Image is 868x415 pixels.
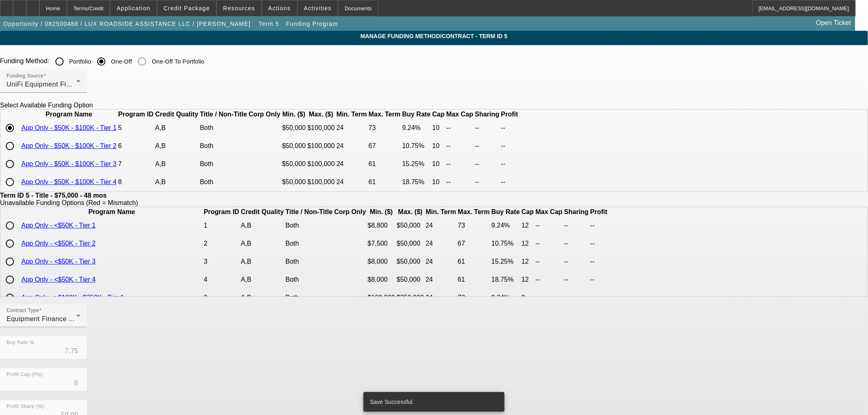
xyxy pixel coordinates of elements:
[535,271,563,288] td: --
[282,173,306,191] td: $50,000
[268,5,291,11] span: Actions
[446,119,474,137] td: --
[564,253,589,270] td: --
[432,155,445,173] td: 10
[500,173,519,191] td: --
[475,155,500,173] td: --
[118,137,154,155] td: 6
[457,271,490,288] td: 61
[446,173,474,191] td: --
[521,217,534,234] td: 12
[21,124,116,131] a: App Only - $50K - $100K - Tier 1
[110,0,156,16] button: Application
[203,289,240,306] td: 9
[813,16,854,30] a: Open Ticket
[425,271,457,288] td: 24
[285,235,333,252] td: Both
[285,217,333,234] td: Both
[491,289,520,306] td: 9.24%
[396,271,425,288] td: $50,000
[402,155,431,173] td: 15.25%
[262,0,297,16] button: Actions
[240,235,284,252] td: A,B
[500,155,519,173] td: --
[396,235,425,252] td: $50,000
[7,308,39,313] mat-label: Contract Type
[475,173,500,191] td: --
[590,289,608,306] td: --
[425,208,457,216] th: Min. Term
[158,0,216,16] button: Credit Package
[396,208,425,216] th: Max. ($)
[199,155,247,173] td: Both
[164,5,210,11] span: Credit Package
[590,208,608,216] th: Profit
[118,173,154,191] td: 8
[521,271,534,288] td: 12
[367,289,395,306] td: $100,000
[7,404,44,409] mat-label: Profit Share (%)
[336,155,367,173] td: 24
[475,119,500,137] td: --
[155,137,199,155] td: A,B
[116,5,150,11] span: Application
[590,253,608,270] td: --
[118,119,154,137] td: 5
[304,5,332,11] span: Activities
[307,110,335,119] th: Max. ($)
[363,392,501,412] div: Save Successful.
[368,155,401,173] td: 61
[282,155,306,173] td: $50,000
[248,110,281,119] th: Corp Only
[259,21,279,27] span: Term 5
[155,110,199,119] th: Credit Quality
[307,155,335,173] td: $100,000
[590,235,608,252] td: --
[367,208,395,216] th: Min. ($)
[368,137,401,155] td: 67
[284,16,340,31] button: Funding Program
[199,137,247,155] td: Both
[402,137,431,155] td: 10.75%
[223,5,255,11] span: Resources
[535,208,563,216] th: Max Cap
[521,208,534,216] th: Cap
[199,110,247,119] th: Title / Non-Title
[199,119,247,137] td: Both
[491,235,520,252] td: 10.75%
[457,253,490,270] td: 61
[203,253,240,270] td: 3
[402,119,431,137] td: 9.24%
[6,33,862,39] span: Manage Funding Method/Contract - Term ID 5
[432,110,445,119] th: Cap
[402,110,431,119] th: Buy Rate
[457,217,490,234] td: 73
[491,208,520,216] th: Buy Rate
[334,208,366,216] th: Corp Only
[590,271,608,288] td: --
[535,217,563,234] td: --
[425,289,457,306] td: 24
[21,240,96,247] a: App Only - <$50K - Tier 2
[425,235,457,252] td: 24
[367,217,395,234] td: $8,800
[285,208,333,216] th: Title / Non-Title
[425,217,457,234] td: 24
[21,276,96,283] a: App Only - <$50K - Tier 4
[535,235,563,252] td: --
[21,178,116,185] a: App Only - $50K - $100K - Tier 4
[217,0,261,16] button: Resources
[367,271,395,288] td: $8,000
[68,57,91,66] label: Portfolio
[457,235,490,252] td: 67
[240,208,284,216] th: Credit Quality
[521,289,534,306] td: 8
[564,235,589,252] td: --
[203,217,240,234] td: 1
[590,217,608,234] td: --
[475,110,500,119] th: Sharing
[336,110,367,119] th: Min. Term
[396,217,425,234] td: $50,000
[564,271,589,288] td: --
[491,253,520,270] td: 15.25%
